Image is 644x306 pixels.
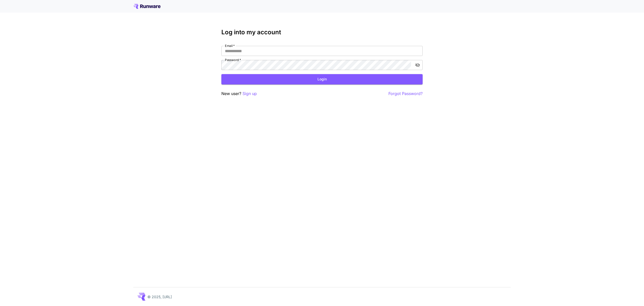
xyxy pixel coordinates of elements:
[388,90,423,97] button: Forgot Password?
[221,29,423,36] h3: Log into my account
[225,58,241,62] label: Password
[243,90,257,97] button: Sign up
[221,74,423,84] button: Login
[147,294,172,299] p: © 2025, [URL]
[413,60,422,70] button: toggle password visibility
[225,44,235,48] label: Email
[221,90,257,97] p: New user?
